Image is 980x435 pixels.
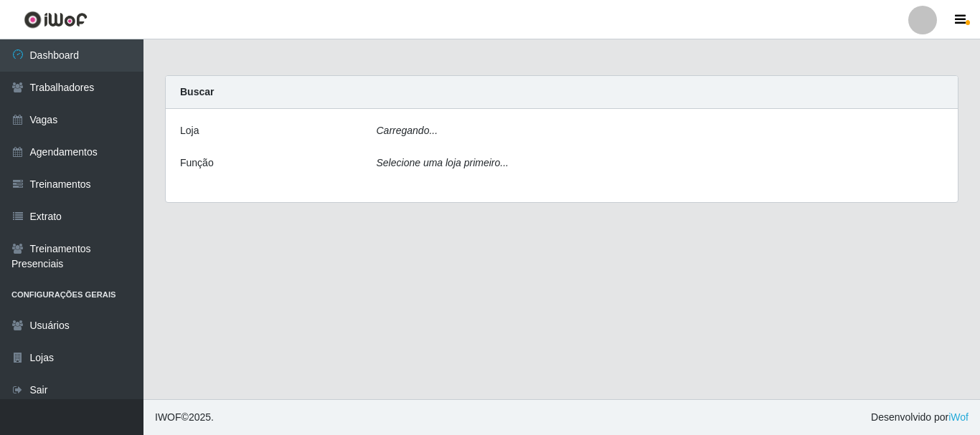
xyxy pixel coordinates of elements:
label: Loja [180,123,199,138]
img: CoreUI Logo [24,11,88,29]
span: IWOF [155,411,182,423]
i: Carregando... [377,125,438,136]
label: Função [180,156,214,171]
strong: Buscar [180,86,214,97]
span: Desenvolvido por [871,410,969,425]
a: iWof [948,411,969,423]
span: © 2025 . [155,410,214,425]
i: Selecione uma loja primeiro... [377,157,509,168]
